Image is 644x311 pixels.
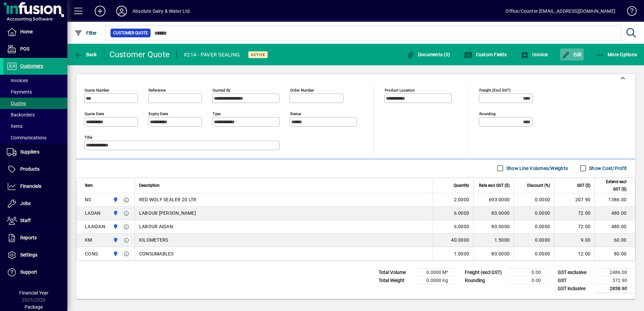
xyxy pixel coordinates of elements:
[405,48,452,61] button: Documents (0)
[85,182,93,189] span: Item
[478,237,510,243] div: 1.5000
[505,165,568,172] label: Show Line Volumes/Weights
[554,193,594,207] td: 207.90
[562,52,582,57] span: Edit
[594,48,639,61] button: More Options
[514,207,554,220] td: 0.0000
[594,220,635,234] td: 480.00
[3,86,67,98] a: Payments
[111,196,119,203] span: Matata Road
[554,268,595,276] td: GST exclusive
[111,250,119,257] span: Matata Road
[85,223,105,230] div: LAAIDAN
[20,269,37,275] span: Support
[3,161,67,178] a: Products
[3,132,67,143] a: Communications
[3,247,67,264] a: Settings
[251,53,265,57] span: Active
[509,268,549,276] td: 0.00
[111,236,119,244] span: Matata Road
[514,234,554,247] td: 0.0000
[132,6,190,16] div: Absolute Dairy & Water Ltd
[595,284,635,293] td: 2858.90
[3,109,67,120] a: Backorders
[478,210,510,216] div: 80.0000
[139,237,168,243] span: KILOMETERS
[139,182,160,189] span: Description
[25,304,43,310] span: Package
[506,6,615,16] div: Office/Counter [EMAIL_ADDRESS][DOMAIN_NAME]
[7,78,28,83] span: Invoices
[577,182,590,189] span: GST ($)
[73,48,99,61] button: Back
[111,5,132,17] button: Profile
[554,247,594,261] td: 12.00
[461,276,509,284] td: Rounding
[7,135,46,140] span: Communications
[594,207,635,220] td: 480.00
[406,52,450,57] span: Documents (0)
[385,88,415,92] mat-label: Product location
[111,209,119,217] span: Matata Road
[478,223,510,230] div: 80.0000
[139,196,197,203] span: RED WOLF SEALER 20 LTR
[149,111,168,116] mat-label: Expiry date
[521,52,548,57] span: Invoice
[85,210,100,216] div: LADAN
[594,193,635,207] td: 1386.00
[596,52,637,57] span: More Options
[7,124,23,129] span: Items
[479,182,510,189] span: Rate excl GST ($)
[554,220,594,234] td: 72.00
[554,284,595,293] td: GST inclusive
[290,88,314,92] mat-label: Order number
[454,196,470,203] span: 2.0000
[594,234,635,247] td: 60.00
[375,276,416,284] td: Total Weight
[74,30,97,36] span: Filter
[514,220,554,234] td: 0.0000
[290,111,301,116] mat-label: Status
[85,135,92,139] mat-label: Title
[20,166,39,172] span: Products
[588,165,627,172] label: Show Cost/Profit
[7,101,26,106] span: Quotes
[479,88,511,92] mat-label: Freight (excl GST)
[85,196,91,203] div: NS
[554,276,595,284] td: GST
[3,178,67,195] a: Financials
[111,223,119,230] span: Matata Road
[514,247,554,261] td: 0.0000
[519,48,549,61] button: Invoice
[67,48,104,61] app-page-header-button: Back
[20,218,31,223] span: Staff
[73,27,99,39] button: Filter
[89,5,111,17] button: Add
[3,230,67,246] a: Reports
[149,88,166,92] mat-label: Reference
[3,195,67,212] a: Jobs
[3,212,67,229] a: Staff
[3,264,67,281] a: Support
[20,29,33,34] span: Home
[622,1,636,23] a: Knowledge Base
[113,30,148,36] span: Customer Quote
[20,149,39,154] span: Suppliers
[595,268,635,276] td: 2486.00
[19,290,49,296] span: Financial Year
[3,75,67,86] a: Invoices
[7,112,35,117] span: Backorders
[20,252,37,257] span: Settings
[560,48,584,61] button: Edit
[375,268,416,276] td: Total Volume
[595,276,635,284] td: 372.90
[594,247,635,261] td: 80.00
[554,207,594,220] td: 72.00
[514,193,554,207] td: 0.0000
[454,182,469,189] span: Quantity
[20,201,31,206] span: Jobs
[454,250,470,257] span: 1.0000
[416,276,456,284] td: 0.0000 Kg
[85,88,109,92] mat-label: Quote number
[20,183,41,189] span: Financials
